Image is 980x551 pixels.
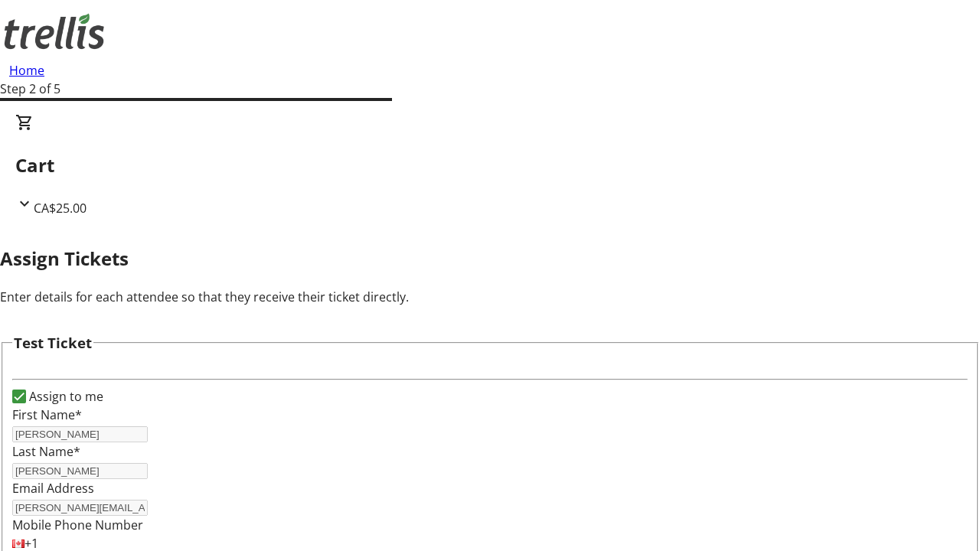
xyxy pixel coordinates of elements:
[34,200,87,217] span: CA$25.00
[12,517,143,533] label: Mobile Phone Number
[12,443,80,460] label: Last Name*
[14,332,92,354] h3: Test Ticket
[26,387,103,406] label: Assign to me
[12,480,94,497] label: Email Address
[15,152,965,179] h2: Cart
[12,406,82,423] label: First Name*
[15,113,965,217] div: CartCA$25.00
